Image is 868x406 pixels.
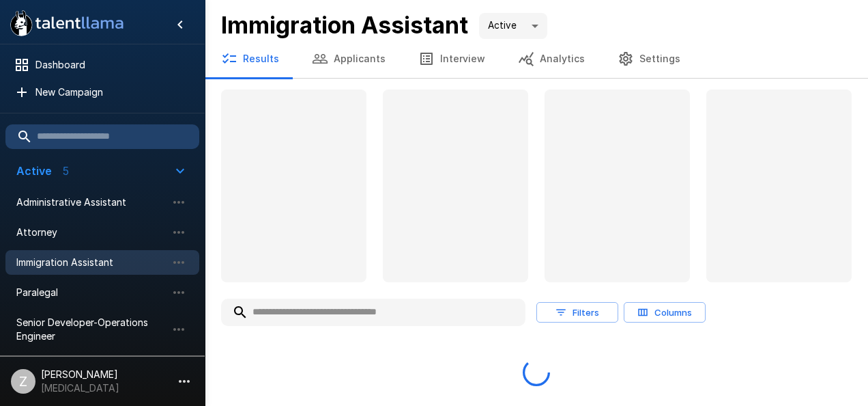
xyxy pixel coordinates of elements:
button: Interview [402,40,502,78]
button: Filters [536,302,618,323]
button: Applicants [295,40,402,78]
button: Analytics [502,40,601,78]
div: Active [479,13,547,39]
button: Columns [624,302,706,323]
button: Settings [601,40,697,78]
button: Results [205,40,295,78]
b: Immigration Assistant [221,11,468,39]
